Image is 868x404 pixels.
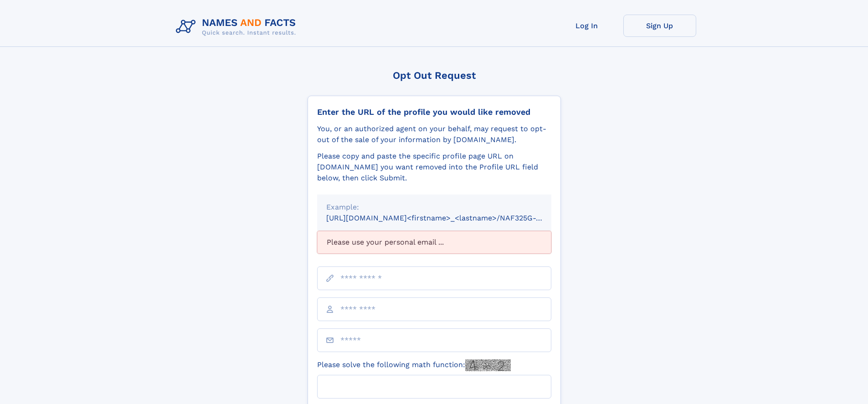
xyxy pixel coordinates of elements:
label: Please solve the following math function: [317,359,511,371]
a: Sign Up [623,15,696,37]
a: Log In [550,15,623,37]
small: [URL][DOMAIN_NAME]<firstname>_<lastname>/NAF325G-xxxxxxxx [326,214,569,222]
div: Example: [326,202,542,213]
div: Please copy and paste the specific profile page URL on [DOMAIN_NAME] you want removed into the Pr... [317,151,551,184]
div: Please use your personal email ... [317,231,551,254]
div: Opt Out Request [308,70,561,81]
img: Logo Names and Facts [172,15,303,39]
div: Enter the URL of the profile you would like removed [317,107,551,117]
div: You, or an authorized agent on your behalf, may request to opt-out of the sale of your informatio... [317,123,551,145]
